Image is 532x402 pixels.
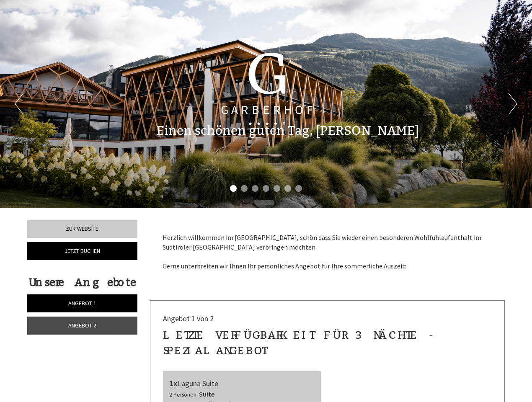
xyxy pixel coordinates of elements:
[169,391,198,398] small: 2 Personen:
[199,390,214,398] b: Suite
[509,93,517,114] button: Next
[27,242,137,260] a: Jetzt buchen
[163,233,493,271] p: Herzlich willkommen im [GEOGRAPHIC_DATA], schön dass Sie wieder einen besonderen Wohlfühlaufentha...
[15,93,23,114] button: Previous
[27,220,137,238] a: Zur Website
[169,378,178,388] b: 1x
[68,322,96,329] span: Angebot 2
[156,124,419,138] h1: Einen schönen guten Tag, [PERSON_NAME]
[169,377,315,389] div: Laguna Suite
[163,327,492,358] div: Letzte Verfügbarkeit für 3 Nächte - Spezialangebot
[163,314,214,323] span: Angebot 1 von 2
[27,275,137,290] div: Unsere Angebote
[68,299,96,307] span: Angebot 1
